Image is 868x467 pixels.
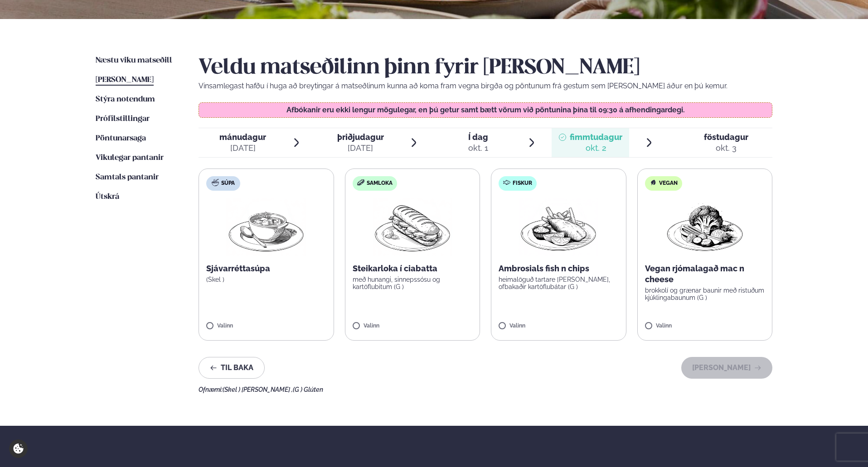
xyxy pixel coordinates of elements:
span: mánudagur [219,132,266,142]
span: Fiskur [513,180,532,187]
h2: Veldu matseðilinn þinn fyrir [PERSON_NAME] [199,55,772,81]
span: þriðjudagur [337,132,384,142]
span: [PERSON_NAME] [96,76,154,84]
p: Sjávarréttasúpa [206,263,326,274]
img: Vegan.svg [650,179,657,186]
img: soup.svg [212,179,219,186]
a: Cookie settings [9,439,28,458]
button: Til baka [199,357,265,379]
p: með hunangi, sinnepssósu og kartöflubitum (G ) [353,276,473,290]
a: Pöntunarsaga [96,133,146,144]
a: Útskrá [96,192,119,202]
p: Ambrosials fish n chips [499,263,619,274]
a: Vikulegar pantanir [96,153,164,164]
div: [DATE] [219,143,266,154]
p: brokkolí og grænar baunir með ristuðum kjúklingabaunum (G ) [645,287,765,301]
span: Súpa [221,180,235,187]
div: okt. 2 [570,143,622,154]
p: Afbókanir eru ekki lengur mögulegar, en þú getur samt bætt vörum við pöntunina þína til 09:30 á a... [208,106,763,114]
span: Útskrá [96,193,119,201]
a: Prófílstillingar [96,114,150,125]
img: Panini.png [373,198,452,256]
p: heimalöguð tartare [PERSON_NAME], ofbakaðir kartöflubátar (G ) [499,276,619,290]
div: Ofnæmi: [199,386,772,393]
span: Samtals pantanir [96,173,159,181]
img: Soup.png [226,198,306,256]
img: Vegan.png [665,198,745,256]
a: Samtals pantanir [96,172,159,183]
p: Vegan rjómalagað mac n cheese [645,263,765,285]
span: föstudagur [704,132,748,142]
span: (G ) Glúten [293,386,323,393]
img: Fish-Chips.png [519,198,598,256]
span: fimmtudagur [570,132,622,142]
p: Vinsamlegast hafðu í huga að breytingar á matseðlinum kunna að koma fram vegna birgða og pöntunum... [199,81,772,91]
div: okt. 1 [468,143,488,154]
span: Vegan [659,180,678,187]
span: Næstu viku matseðill [96,57,172,64]
a: Stýra notendum [96,94,155,105]
span: Í dag [468,132,488,143]
span: Stýra notendum [96,96,155,103]
div: [DATE] [337,143,384,154]
span: Samloka [367,180,393,187]
button: [PERSON_NAME] [681,357,772,379]
span: Prófílstillingar [96,115,150,123]
span: (Skel ) [PERSON_NAME] , [223,386,293,393]
span: Vikulegar pantanir [96,154,164,162]
p: Steikarloka í ciabatta [353,263,473,274]
a: Næstu viku matseðill [96,55,172,66]
img: sandwich-new-16px.svg [357,179,364,186]
img: fish.svg [503,179,510,186]
p: (Skel ) [206,276,326,283]
span: Pöntunarsaga [96,135,146,142]
a: [PERSON_NAME] [96,75,154,86]
div: okt. 3 [704,143,748,154]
